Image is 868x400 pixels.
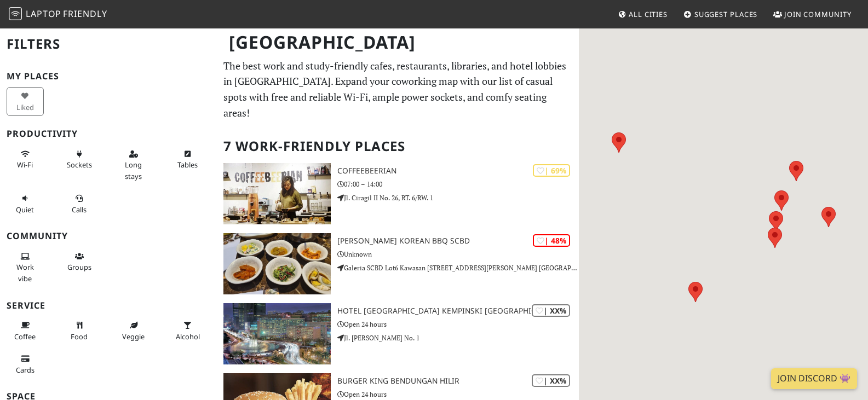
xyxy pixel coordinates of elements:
[61,189,98,218] button: Calls
[337,166,578,176] h3: COFFEEBEERIAN
[532,304,570,317] div: | XX%
[217,233,578,294] a: Yongdaeri Korean BBQ SCBD | 48% [PERSON_NAME] Korean BBQ SCBD Unknown Galeria SCBD Lot6 Kawasan [...
[7,129,210,139] h3: Productivity
[629,9,668,19] span: All Cities
[61,247,98,276] button: Groups
[9,5,107,24] a: LaptopFriendly LaptopFriendly
[7,316,44,345] button: Coffee
[337,306,578,316] h3: Hotel [GEOGRAPHIC_DATA] Kempinski [GEOGRAPHIC_DATA]
[176,332,200,341] span: Alcohol
[67,160,92,170] span: Power sockets
[72,205,87,215] span: Video/audio calls
[337,193,578,203] p: Jl. Ciragil II No. 26, RT. 6/RW. 1
[771,368,857,389] a: Join Discord 👾
[7,189,44,218] button: Quiet
[7,247,44,287] button: Work vibe
[67,262,91,272] span: Group tables
[9,7,22,20] img: LaptopFriendly
[7,350,44,379] button: Cards
[337,376,578,386] h3: Burger King Bendungan Hilir
[61,316,98,345] button: Food
[679,4,762,24] a: Suggest Places
[223,130,572,163] h2: 7 Work-Friendly Places
[337,319,578,329] p: Open 24 hours
[223,233,331,294] img: Yongdaeri Korean BBQ SCBD
[613,4,672,24] a: All Cities
[217,163,578,224] a: COFFEEBEERIAN | 69% COFFEEBEERIAN 07:00 – 14:00 Jl. Ciragil II No. 26, RT. 6/RW. 1
[115,316,152,345] button: Veggie
[337,236,578,246] h3: [PERSON_NAME] Korean BBQ SCBD
[7,300,210,311] h3: Service
[177,160,198,170] span: Work-friendly tables
[769,4,856,24] a: Join Community
[337,263,578,273] p: Galeria SCBD Lot6 Kawasan [STREET_ADDRESS][PERSON_NAME] [GEOGRAPHIC_DATA] Baru
[63,8,107,20] span: Friendly
[533,234,570,247] div: | 48%
[14,332,36,341] span: Coffee
[71,332,88,341] span: Food
[16,365,35,375] span: Credit cards
[337,389,578,399] p: Open 24 hours
[337,333,578,343] p: Jl. [PERSON_NAME] No. 1
[217,303,578,364] a: Hotel Indonesia Kempinski Jakarta | XX% Hotel [GEOGRAPHIC_DATA] Kempinski [GEOGRAPHIC_DATA] Open ...
[7,231,210,241] h3: Community
[17,160,33,170] span: Stable Wi-Fi
[337,179,578,189] p: 07:00 – 14:00
[26,8,61,20] span: Laptop
[7,71,210,82] h3: My Places
[784,9,852,19] span: Join Community
[223,58,572,121] p: The best work and study-friendly cafes, restaurants, libraries, and hotel lobbies in [GEOGRAPHIC_...
[220,27,576,57] h1: [GEOGRAPHIC_DATA]
[16,205,34,215] span: Quiet
[61,145,98,174] button: Sockets
[694,9,758,19] span: Suggest Places
[532,374,570,387] div: | XX%
[533,164,570,177] div: | 69%
[122,332,145,341] span: Veggie
[169,316,206,345] button: Alcohol
[16,262,34,283] span: People working
[7,27,210,61] h2: Filters
[115,145,152,185] button: Long stays
[337,249,578,259] p: Unknown
[7,145,44,174] button: Wi-Fi
[125,160,142,181] span: Long stays
[223,163,331,224] img: COFFEEBEERIAN
[223,303,331,364] img: Hotel Indonesia Kempinski Jakarta
[169,145,206,174] button: Tables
